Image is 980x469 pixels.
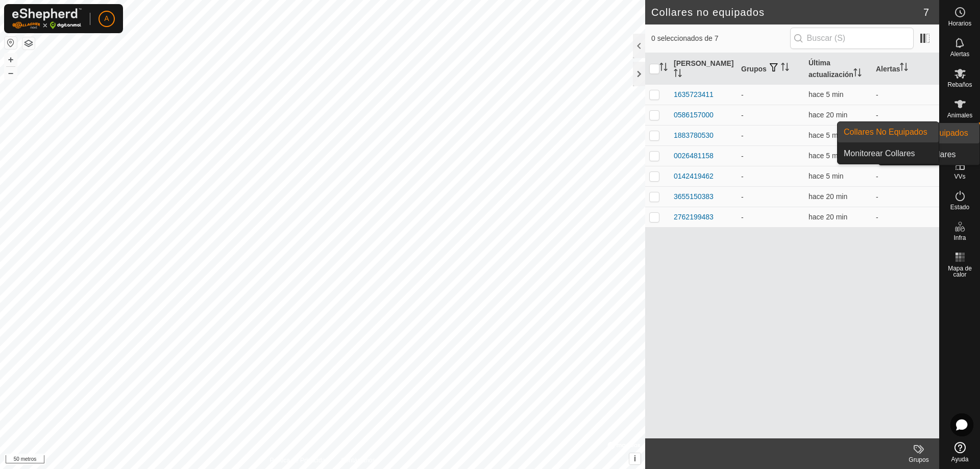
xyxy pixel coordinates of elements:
font: 1883780530 [674,131,714,139]
a: Ayuda [940,438,980,466]
a: Política de Privacidad [270,456,329,465]
font: Infra [953,234,966,241]
font: Contáctanos [341,457,375,464]
font: - [876,213,878,221]
span: 18 de agosto de 2025, 10:15 [808,131,843,139]
button: + [5,54,17,66]
font: - [741,132,744,140]
font: 3655150383 [674,192,714,201]
p-sorticon: Activar para ordenar [659,64,668,72]
button: i [629,453,641,464]
font: 0586157000 [674,111,714,119]
font: hace 20 min [808,213,847,221]
button: – [5,67,17,79]
font: - [741,91,744,99]
img: Logotipo de Gallagher [12,8,82,29]
font: 0026481158 [674,152,714,160]
font: Animales [947,112,972,119]
font: Horarios [948,20,971,27]
a: Contáctanos [341,456,375,465]
font: [PERSON_NAME] [674,59,733,67]
font: - [876,172,878,181]
font: hace 5 min [808,90,843,98]
font: + [8,54,14,65]
font: Estado [950,204,969,211]
font: Alertas [876,65,900,73]
font: – [8,67,13,78]
font: - [741,193,744,201]
button: Capas del Mapa [22,37,35,50]
a: Monitorear Collares [838,143,939,164]
font: Política de Privacidad [270,457,329,464]
font: 1635723411 [674,90,714,98]
font: 7 [923,7,929,18]
font: - [741,213,744,221]
font: - [741,111,744,119]
p-sorticon: Activar para ordenar [853,70,862,78]
font: - [876,193,878,201]
font: hace 20 min [808,111,847,119]
font: - [876,111,878,119]
span: 18 ago 2025, 10:00 [808,192,847,201]
font: Alertas [950,51,969,58]
font: i [634,454,636,463]
font: VVs [954,173,965,180]
font: 0 seleccionados de 7 [651,34,719,42]
font: Rebaños [947,81,972,88]
font: hace 5 min [808,172,843,180]
font: A [104,14,109,22]
font: 2762199483 [674,213,714,221]
button: Restablecer mapa [5,37,17,49]
span: 18 de agosto de 2025, 10:15 [808,90,843,98]
font: Mapa de calor [948,265,972,278]
a: Collares No Equipados [838,122,939,142]
font: hace 5 min [808,131,843,139]
span: 18 ago 2025, 10:00 [808,213,847,221]
span: 18 ago 2025, 10:00 [808,111,847,119]
font: - [741,152,744,160]
font: Ayuda [951,456,969,463]
font: - [876,91,878,99]
font: hace 5 min [808,152,843,160]
font: Grupos [909,456,928,463]
font: Última actualización [808,59,853,79]
font: - [741,172,744,181]
font: hace 20 min [808,192,847,201]
font: Collares no equipados [651,7,765,18]
p-sorticon: Activar para ordenar [781,64,789,72]
span: Monitorear Collares [844,147,915,160]
input: Buscar (S) [790,28,914,49]
span: 18 de agosto de 2025, 10:15 [808,152,843,160]
font: 0142419462 [674,172,714,180]
span: 18 de agosto de 2025, 10:15 [808,172,843,180]
p-sorticon: Activar para ordenar [900,64,908,72]
font: Grupos [741,65,767,73]
p-sorticon: Activar para ordenar [674,70,682,79]
span: Collares No Equipados [844,126,927,138]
